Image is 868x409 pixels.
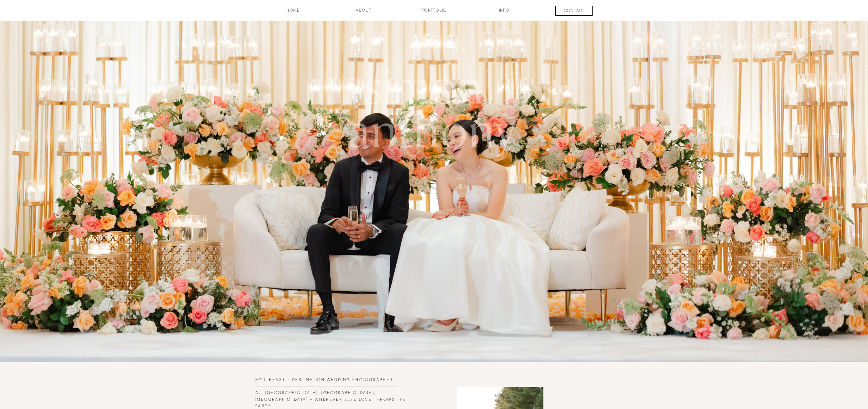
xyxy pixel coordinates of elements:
[255,377,414,402] h1: southeast + destination wedding photographer AL, [GEOGRAPHIC_DATA], [GEOGRAPHIC_DATA], [GEOGRAPHI...
[347,7,381,19] a: about
[487,7,521,19] a: INFO
[268,7,318,19] a: HOME
[549,8,600,16] a: contact
[409,7,459,19] a: Portfolio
